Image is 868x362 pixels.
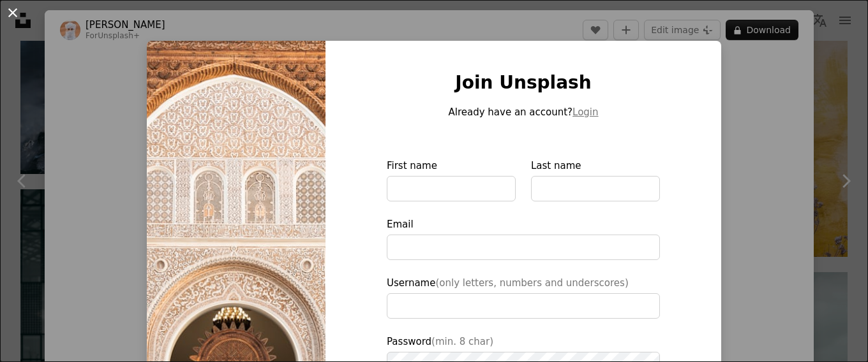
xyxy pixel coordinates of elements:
button: Login [572,105,598,120]
label: Username [387,275,660,319]
p: Already have an account? [387,105,660,120]
h1: Join Unsplash [387,71,660,94]
input: Username(only letters, numbers and underscores) [387,293,660,319]
label: Last name [531,158,660,201]
span: (min. 8 char) [431,336,493,347]
label: First name [387,158,516,201]
label: Email [387,217,660,260]
input: Email [387,235,660,260]
span: (only letters, numbers and underscores) [435,277,628,289]
input: First name [387,176,516,201]
input: Last name [531,176,660,201]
